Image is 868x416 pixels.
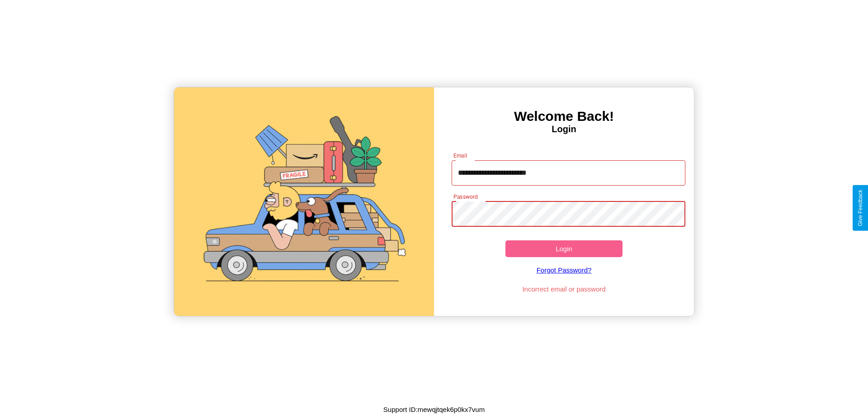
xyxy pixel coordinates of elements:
[447,283,681,295] p: Incorrect email or password
[383,403,485,416] p: Support ID: mewqjtqek6p0kx7vum
[174,87,434,316] img: gif
[453,152,467,159] label: Email
[857,190,863,226] div: Give Feedback
[453,193,477,201] label: Password
[434,124,694,134] h4: Login
[434,109,694,124] h3: Welcome Back!
[505,240,623,257] button: Login
[447,257,681,283] a: Forgot Password?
